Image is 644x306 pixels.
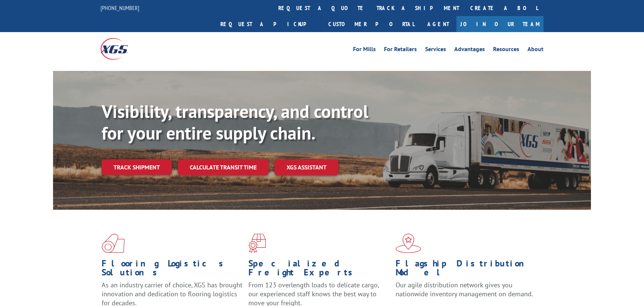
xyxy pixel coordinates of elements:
a: Calculate transit time [178,159,269,175]
a: For Mills [353,46,376,54]
h1: Specialized Freight Experts [248,259,390,281]
a: Track shipment [102,159,172,175]
img: xgs-icon-flagship-distribution-model-red [396,234,421,253]
a: XGS ASSISTANT [275,159,338,175]
b: Visibility, transparency, and control for your entire supply chain. [102,100,368,144]
a: Agent [420,16,456,32]
a: [PHONE_NUMBER] [100,4,139,12]
span: Our agile distribution network gives you nationwide inventory management on demand. [396,281,533,298]
img: xgs-icon-focused-on-flooring-red [248,234,266,253]
a: Resources [493,46,519,54]
h1: Flooring Logistics Solutions [102,259,243,281]
a: Customer Portal [323,16,420,32]
img: xgs-icon-total-supply-chain-intelligence-red [102,234,125,253]
a: Join Our Team [456,16,544,32]
a: Services [425,46,446,54]
a: For Retailers [384,46,417,54]
a: Request a pickup [215,16,323,32]
a: Advantages [454,46,485,54]
a: About [527,46,544,54]
h1: Flagship Distribution Model [396,259,537,281]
